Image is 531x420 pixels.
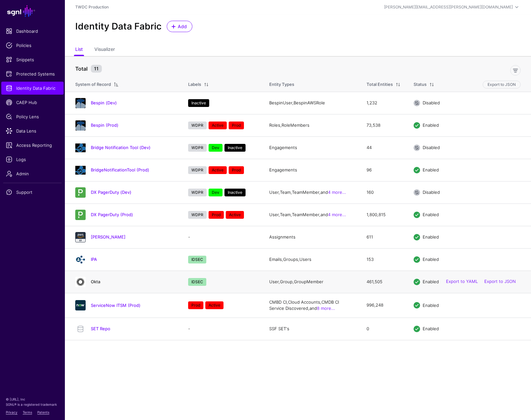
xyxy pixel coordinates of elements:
td: 44 [360,136,407,159]
span: Enabled [423,302,439,308]
a: [PERSON_NAME] [91,234,126,239]
td: 96 [360,159,407,181]
p: SGNL® is a registered trademark [6,402,59,407]
td: CMBD CI, Cloud Accounts, CMDB CI Service Discovered, and [263,293,360,318]
div: [PERSON_NAME][EMAIL_ADDRESS][PERSON_NAME][DOMAIN_NAME] [384,4,513,10]
a: Policies [1,39,64,52]
a: Add [167,21,192,32]
span: Enabled [423,234,439,239]
a: Identity Data Fabric [1,82,64,95]
td: 1,232 [360,92,407,114]
td: User, Group, GroupMember [263,271,360,293]
a: Visualizer [94,44,115,56]
div: Total Entities [367,81,393,88]
span: Enabled [423,257,439,262]
span: Protected Systems [6,71,59,77]
td: Emails, Groups, Users [263,248,360,271]
span: IDSEC [188,256,206,263]
span: Prod [229,122,244,129]
p: © [URL], Inc [6,397,59,402]
a: TWDC Production [75,5,109,9]
span: Prod [229,166,244,174]
img: svg+xml;base64,PHN2ZyB2ZXJzaW9uPSIxLjEiIGlkPSJMYXllcl8xIiB4bWxucz0iaHR0cDovL3d3dy53My5vcmcvMjAwMC... [75,143,86,153]
a: Snippets [1,53,64,66]
span: Policy Lens [6,113,59,120]
span: Enabled [423,279,439,284]
img: svg+xml;base64,PD94bWwgdmVyc2lvbj0iMS4wIiBlbmNvZGluZz0iVVRGLTgiIHN0YW5kYWxvbmU9Im5vIj8+CjwhLS0gQ3... [75,254,86,265]
span: Inactive [188,99,209,107]
span: Dev [209,189,223,196]
strong: Total [75,65,88,72]
span: Enabled [423,212,439,217]
a: List [75,44,83,56]
span: Inactive [224,144,246,152]
a: 8 more... [317,306,335,311]
td: Engagements [263,136,360,159]
a: Privacy [6,410,18,414]
span: WDPR [188,144,207,152]
img: svg+xml;base64,PHN2ZyB2ZXJzaW9uPSIxLjEiIGlkPSJMYXllcl8xIiB4bWxucz0iaHR0cDovL3d3dy53My5vcmcvMjAwMC... [75,165,86,175]
td: 1,800,815 [360,204,407,226]
td: Assignments [263,226,360,248]
span: Snippets [6,56,59,63]
img: svg+xml;base64,PHN2ZyB2ZXJzaW9uPSIxLjEiIGlkPSJMYXllcl8xIiB4bWxucz0iaHR0cDovL3d3dy53My5vcmcvMjAwMC... [75,120,86,131]
div: System of Record [75,81,111,88]
img: svg+xml;base64,PHN2ZyB3aWR0aD0iNjQiIGhlaWdodD0iNjQiIHZpZXdCb3g9IjAgMCA2NCA2NCIgZmlsbD0ibm9uZSIgeG... [75,232,86,242]
span: Disabled [423,145,440,150]
img: svg+xml;base64,PHN2ZyB3aWR0aD0iNjQiIGhlaWdodD0iNjQiIHZpZXdCb3g9IjAgMCA2NCA2NCIgZmlsbD0ibm9uZSIgeG... [75,300,86,310]
a: Policy Lens [1,110,64,123]
a: BridgeNotificationTool (Prod) [91,167,149,172]
a: Admin [1,167,64,180]
span: Enabled [423,167,439,172]
td: BespinUser, BespinAWSRole [263,92,360,114]
span: Support [6,189,59,195]
span: CAEP Hub [6,99,59,106]
span: Disabled [423,190,440,195]
span: Admin [6,170,59,177]
span: Logs [6,156,59,163]
a: 4 more... [328,212,346,217]
a: Export to JSON [484,279,516,284]
span: WDPR [188,211,207,219]
button: Export to JSON [483,81,521,88]
a: 4 more... [328,190,346,195]
span: Inactive [224,189,246,196]
a: ServiceNow ITSM (Prod) [91,303,140,308]
span: WDPR [188,122,207,129]
a: DX PagerDuty (Dev) [91,190,131,195]
span: Add [177,23,188,30]
a: Dashboard [1,25,64,38]
td: 160 [360,181,407,204]
a: Bespin (Dev) [91,100,117,105]
img: svg+xml;base64,PHN2ZyB3aWR0aD0iNjQiIGhlaWdodD0iNjQiIHZpZXdCb3g9IjAgMCA2NCA2NCIgZmlsbD0ibm9uZSIgeG... [75,277,86,287]
td: 611 [360,226,407,248]
td: 996,248 [360,293,407,318]
h2: Identity Data Fabric [75,21,162,32]
a: Okta [91,279,100,284]
span: Active [205,301,223,309]
span: Active [209,166,227,174]
div: Status [414,81,427,88]
td: 0 [360,318,407,340]
td: SSF SET's [263,318,360,340]
img: svg+xml;base64,PHN2ZyB3aWR0aD0iNjQiIGhlaWdodD0iNjQiIHZpZXdCb3g9IjAgMCA2NCA2NCIgZmlsbD0ibm9uZSIgeG... [75,210,86,220]
a: Logs [1,153,64,166]
small: 11 [91,65,102,73]
img: svg+xml;base64,PHN2ZyB3aWR0aD0iNjQiIGhlaWdodD0iNjQiIHZpZXdCb3g9IjAgMCA2NCA2NCIgZmlsbD0ibm9uZSIgeG... [75,187,86,198]
a: Data Lens [1,124,64,137]
div: Labels [188,81,201,88]
span: Prod [188,301,203,309]
span: Enabled [423,122,439,128]
a: Export to YAML [446,279,478,284]
span: Policies [6,42,59,49]
td: - [182,226,263,248]
a: Patents [37,410,49,414]
span: Active [226,211,244,219]
a: Bridge Notification Tool (Dev) [91,145,151,150]
a: DX PagerDuty (Prod) [91,212,133,217]
img: svg+xml;base64,PHN2ZyB2ZXJzaW9uPSIxLjEiIGlkPSJMYXllcl8xIiB4bWxucz0iaHR0cDovL3d3dy53My5vcmcvMjAwMC... [75,98,86,108]
span: Entity Types [269,82,294,87]
span: IDSEC [188,278,206,286]
td: 461,505 [360,271,407,293]
td: Roles, RoleMembers [263,114,360,136]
